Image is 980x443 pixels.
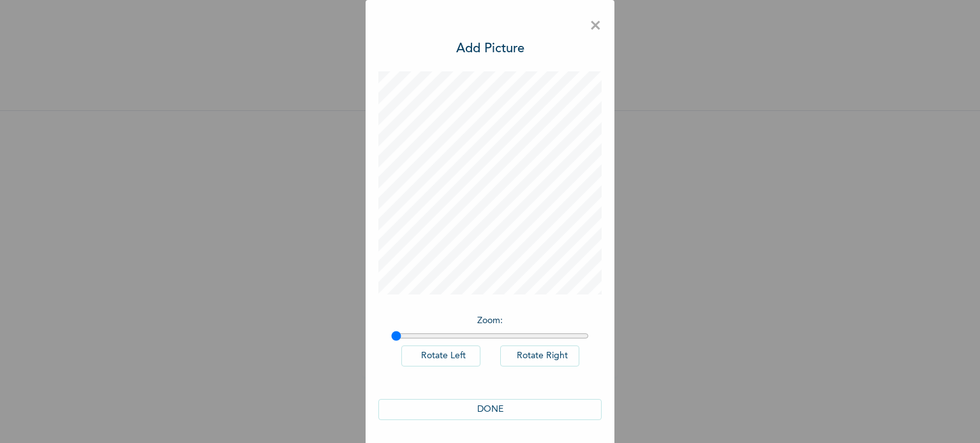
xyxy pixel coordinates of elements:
[375,234,605,286] span: Please add a recent Passport Photograph
[391,314,589,328] p: Zoom :
[590,13,602,40] span: ×
[401,345,480,367] button: Rotate Left
[456,40,524,59] h3: Add Picture
[378,399,602,420] button: DONE
[500,345,579,367] button: Rotate Right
